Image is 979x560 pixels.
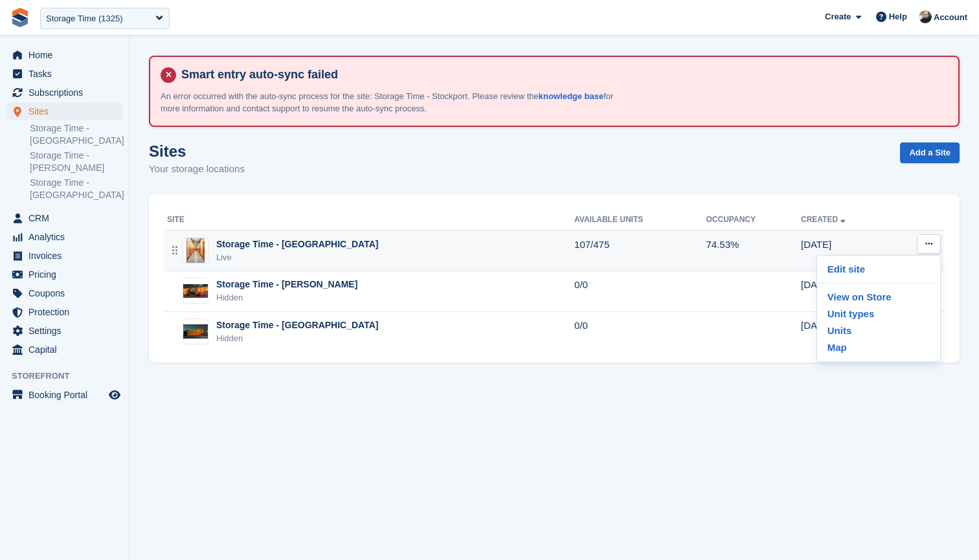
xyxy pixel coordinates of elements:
a: menu [6,209,122,227]
td: [DATE] [801,271,892,311]
a: Map [822,339,935,356]
img: Image of Storage Time - Stockport site [186,238,205,263]
td: 107/475 [574,230,706,271]
div: Storage Time - [PERSON_NAME] [216,278,357,291]
a: Unit types [822,306,935,322]
th: Site [164,210,574,230]
div: Storage Time (1325) [46,12,123,25]
img: Image of Storage Time - Manchester site [183,324,208,339]
span: Settings [28,322,106,340]
a: Add a Site [900,142,960,164]
img: Tom Huddleston [919,10,932,23]
span: Capital [28,341,106,359]
td: 74.53% [706,230,801,271]
span: CRM [28,209,106,227]
div: Hidden [216,291,357,304]
a: View on Store [822,289,935,306]
span: Invoices [28,247,106,265]
img: Image of Storage Time - Sharston site [183,284,208,298]
a: menu [6,341,122,359]
a: menu [6,322,122,340]
a: Edit site [822,261,935,278]
a: Storage Time - [PERSON_NAME] [30,150,122,174]
a: knowledge base [539,91,603,101]
h1: Sites [149,142,245,160]
h4: Smart entry auto-sync failed [176,67,948,82]
div: Storage Time - [GEOGRAPHIC_DATA] [216,319,378,332]
span: Create [825,10,851,23]
span: Tasks [28,65,106,83]
a: menu [6,303,122,321]
td: 0/0 [574,271,706,311]
a: Preview store [107,387,122,403]
a: menu [6,46,122,64]
a: menu [6,228,122,246]
span: Protection [28,303,106,321]
th: Occupancy [706,210,801,230]
div: Hidden [216,332,378,345]
div: Live [216,251,378,264]
a: menu [6,284,122,302]
p: Your storage locations [149,162,245,177]
a: menu [6,65,122,83]
a: menu [6,84,122,102]
th: Available Units [574,210,706,230]
span: Pricing [28,265,106,284]
span: Sites [28,102,106,120]
span: Home [28,46,106,64]
a: menu [6,386,122,404]
td: [DATE] [801,230,892,271]
span: Coupons [28,284,106,302]
img: stora-icon-8386f47178a22dfd0bd8f6a31ec36ba5ce8667c1dd55bd0f319d3a0aa187defe.svg [10,8,30,27]
a: Units [822,322,935,339]
a: menu [6,247,122,265]
p: An error occurred with the auto-sync process for the site: Storage Time - Stockport. Please revie... [161,90,614,115]
td: 0/0 [574,311,706,352]
span: Subscriptions [28,84,106,102]
td: [DATE] [801,311,892,352]
span: Account [934,11,967,24]
a: Storage Time - [GEOGRAPHIC_DATA] [30,177,122,201]
div: Storage Time - [GEOGRAPHIC_DATA] [216,238,378,251]
a: menu [6,265,122,284]
a: menu [6,102,122,120]
span: Booking Portal [28,386,106,404]
span: Help [889,10,907,23]
span: Analytics [28,228,106,246]
a: Storage Time - [GEOGRAPHIC_DATA] [30,122,122,147]
span: Storefront [12,370,129,383]
a: Created [801,215,848,224]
